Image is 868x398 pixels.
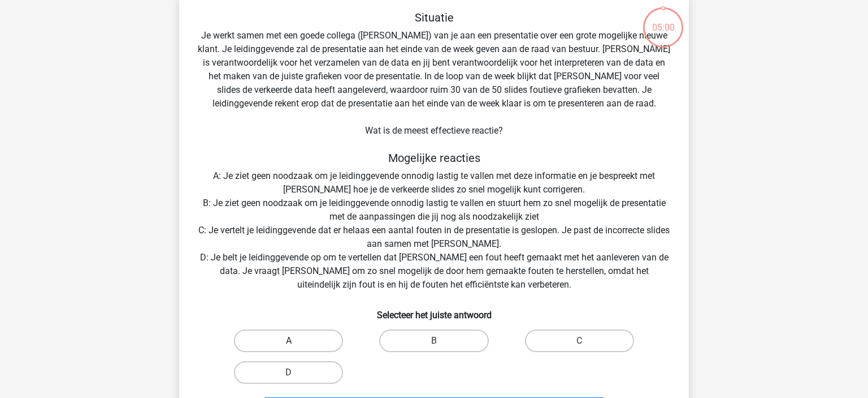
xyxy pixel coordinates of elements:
label: C [525,329,634,352]
h5: Situatie [197,11,671,24]
label: A [234,329,343,352]
h5: Mogelijke reacties [197,151,671,165]
label: B [379,329,488,352]
div: 05:00 [642,6,684,35]
label: D [234,361,343,384]
h6: Selecteer het juiste antwoord [197,301,671,320]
